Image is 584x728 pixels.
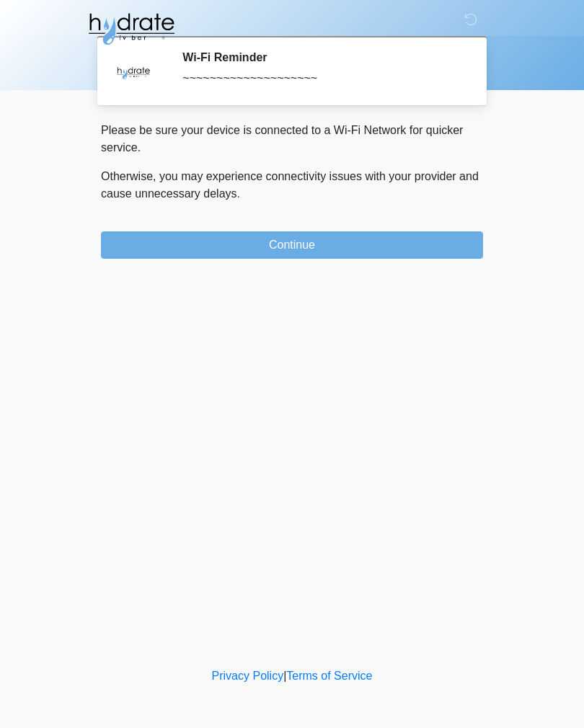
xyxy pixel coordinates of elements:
[237,187,240,200] span: .
[101,168,483,203] p: Otherwise, you may experience connectivity issues with your provider and cause unnecessary delays
[87,11,176,47] img: Hydrate IV Bar - Fort Collins Logo
[101,122,483,156] p: Please be sure your device is connected to a Wi-Fi Network for quicker service.
[182,70,461,87] div: ~~~~~~~~~~~~~~~~~~~~
[286,670,372,682] a: Terms of Service
[101,231,483,259] button: Continue
[283,670,286,682] a: |
[112,50,155,94] img: Agent Avatar
[212,670,284,682] a: Privacy Policy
